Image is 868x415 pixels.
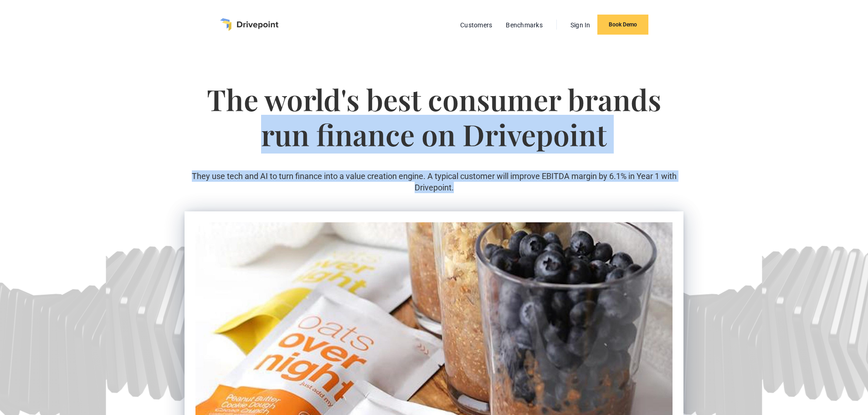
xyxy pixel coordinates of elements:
[566,19,595,31] a: Sign In
[185,82,683,170] h1: The world's best consumer brands run finance on Drivepoint
[456,19,497,31] a: Customers
[220,18,278,31] a: home
[704,298,868,415] iframe: Chat Widget
[501,19,547,31] a: Benchmarks
[185,170,683,193] p: They use tech and AI to turn finance into a value creation engine. A typical customer will improv...
[597,15,648,35] a: Book Demo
